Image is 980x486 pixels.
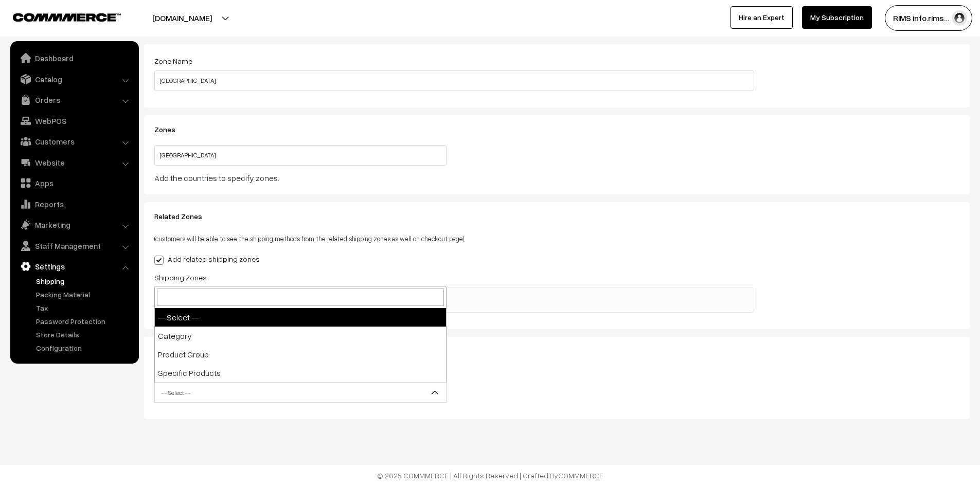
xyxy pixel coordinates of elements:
a: Website [13,153,135,172]
li: -- Select -- [155,308,446,327]
a: Staff Management [13,237,135,255]
img: user [952,10,967,26]
a: Customers [13,132,135,151]
button: [DOMAIN_NAME] [116,5,248,31]
a: Marketing [13,215,135,234]
a: Packing Material [33,289,135,300]
a: Reports [13,195,135,213]
li: Specific Products [155,364,446,382]
h3: Products available in this zone [154,347,754,356]
a: COMMMERCE [558,471,603,480]
li: Category [155,327,446,345]
a: Store Details [33,329,135,340]
a: Shipping [33,276,135,286]
a: Settings [13,257,135,276]
a: My Subscription [802,6,872,29]
input: Zone Name [154,70,754,91]
li: Product Group [155,345,446,364]
label: Add related shipping zones [154,254,260,264]
a: WebPOS [13,112,135,130]
a: Dashboard [13,49,135,67]
label: Shipping Zones [154,272,207,283]
a: Password Protection [33,316,135,327]
a: COMMMERCE [13,10,103,23]
a: Configuration [33,343,135,353]
a: Apps [13,174,135,192]
input: Type and choose the country [154,145,447,166]
small: (customers will be able to see the shipping methods from the related shipping zones as well on ch... [154,235,464,243]
a: Catalog [13,70,135,88]
a: Orders [13,91,135,109]
input: Select Zones [155,290,754,300]
a: Tax [33,302,135,313]
div: Add the countries to specify zones. [154,172,754,184]
button: RIMS info.rims… [885,5,972,31]
label: Zone Name [154,56,192,66]
img: COMMMERCE [13,13,121,21]
h3: Zones [154,125,754,134]
h3: Related Zones [154,212,754,221]
a: Hire an Expert [730,6,793,29]
span: -- Select -- [155,384,446,402]
span: -- Select -- [154,382,447,403]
